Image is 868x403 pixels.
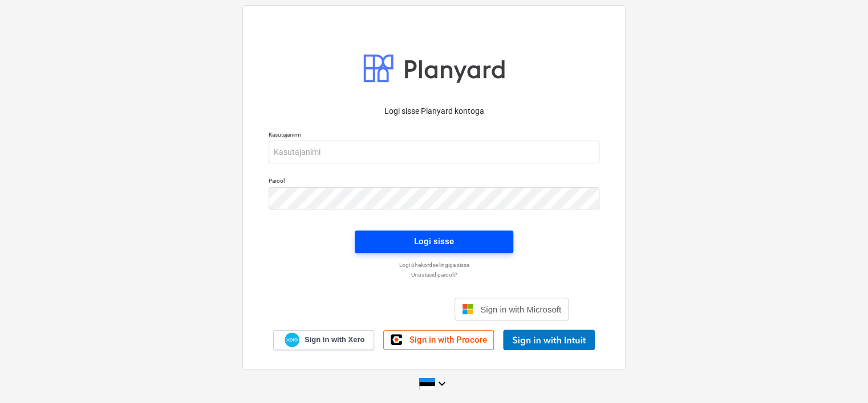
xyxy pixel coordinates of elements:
a: Unustasid parooli? [263,271,605,278]
i: keyboard_arrow_down [435,377,449,390]
span: Sign in with Procore [409,335,486,345]
button: Logi sisse [355,231,513,253]
div: Logi sisse [414,234,454,249]
a: Sign in with Procore [383,330,494,349]
span: Sign in with Xero [305,335,364,345]
img: Xero logo [285,332,299,348]
img: Microsoft logo [462,303,473,315]
iframe: Sisselogimine Google'i nupu abil [294,297,451,322]
a: Logi ühekordse lingiga sisse [263,261,605,269]
span: Sign in with Microsoft [480,305,561,314]
p: Logi sisse Planyard kontoga [269,105,599,117]
p: Kasutajanimi [269,131,599,141]
p: Parool [269,177,599,187]
a: Sign in with Xero [273,330,375,350]
input: Kasutajanimi [269,141,599,163]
